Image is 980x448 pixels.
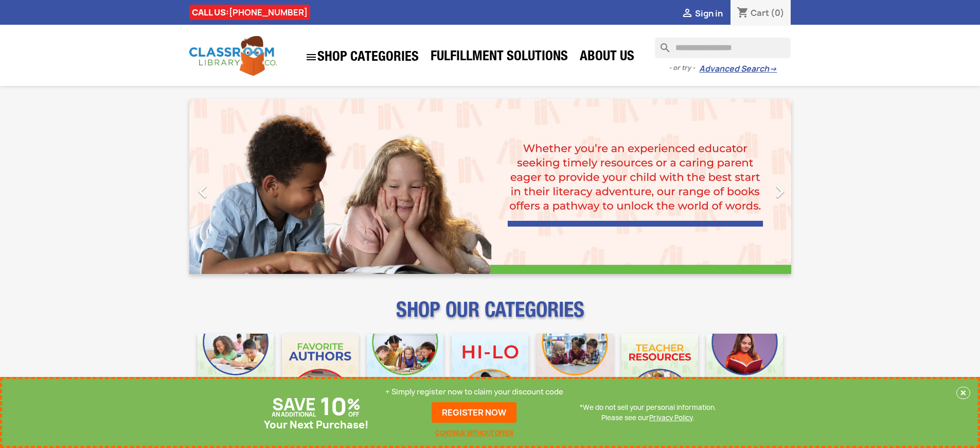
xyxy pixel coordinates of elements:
a:  Sign in [681,8,723,19]
img: CLC_Teacher_Resources_Mobile.jpg [621,334,698,410]
a: [PHONE_NUMBER] [229,7,308,18]
ul: Carousel container [189,99,791,274]
a: SHOP CATEGORIES [300,46,424,68]
i:  [305,51,317,63]
img: CLC_Favorite_Authors_Mobile.jpg [282,334,359,410]
img: Classroom Library Company [189,36,277,76]
i:  [767,179,793,204]
a: Advanced Search→ [699,64,777,74]
input: Search [655,38,791,58]
img: CLC_Phonics_And_Decodables_Mobile.jpg [367,334,443,410]
i: search [655,38,667,50]
span: Cart [751,7,769,19]
span: → [769,64,777,74]
span: Sign in [695,8,723,19]
i:  [681,8,693,20]
div: CALL US: [189,5,310,20]
p: SHOP OUR CATEGORIES [189,307,791,325]
img: CLC_Bulk_Mobile.jpg [198,334,274,410]
a: About Us [575,47,639,68]
a: Next [701,99,791,274]
span: - or try - [669,63,699,73]
i:  [190,179,216,204]
span: (0) [771,7,785,19]
img: CLC_Fiction_Nonfiction_Mobile.jpg [537,334,613,410]
img: CLC_Dyslexia_Mobile.jpg [706,334,783,410]
i: shopping_cart [737,7,749,20]
a: Previous [189,99,280,274]
img: CLC_HiLo_Mobile.jpg [452,334,528,410]
a: Fulfillment Solutions [425,47,573,68]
